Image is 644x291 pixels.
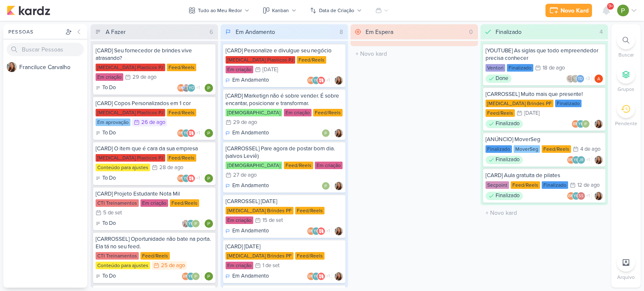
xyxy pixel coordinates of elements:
p: JR [579,158,584,162]
div: Conteúdo para ajustes [96,262,150,269]
input: + Novo kard [482,207,606,219]
div: Em Andamento [226,129,269,137]
div: [DEMOGRAPHIC_DATA] [226,109,282,116]
div: Yasmin Oliveira [312,227,320,235]
div: 15 de set [262,218,283,223]
div: Responsável: Paloma Paixão Designer [205,84,213,92]
p: Em Andamento [232,182,269,190]
div: Feed/Reels [167,64,196,71]
div: Finalizado [542,181,568,189]
img: Paloma Paixão Designer [205,84,213,92]
div: F r a n c i l u c e C a r v a l h o [19,63,87,72]
div: Feed/Reels [170,199,199,207]
div: Colaboradores: Beth Monteiro, Guilherme Savio, Yasmin Oliveira, Allegra Plásticos e Brindes Perso... [177,84,202,92]
div: Responsável: Franciluce Carvalho [335,76,343,85]
div: Colaboradores: Beth Monteiro, Yasmin Oliveira, Allegra Plásticos e Brindes Personalizados, Paloma... [307,76,332,85]
div: To Do [96,129,116,137]
div: To Do [96,219,116,228]
img: Paloma Paixão Designer [205,219,213,228]
div: Em Andamento [236,28,275,36]
div: Em criação [226,66,253,73]
img: kardz.app [7,5,50,15]
div: Yasmin Oliveira [312,76,320,85]
div: Simone Regina Sa [577,192,585,200]
div: Secpoint [486,181,509,189]
div: 28 de ago [159,165,183,170]
div: 25 de ago [161,263,185,268]
div: Colaboradores: Beth Monteiro, Yasmin Oliveira, Allegra Plásticos e Brindes Personalizados, Paloma... [307,272,332,281]
div: [CARD] Dia do Profissional de Educação Física [226,243,343,250]
p: BM [568,194,574,198]
div: Beth Monteiro [182,272,190,281]
div: [MEDICAL_DATA] Brindes PF [486,100,553,107]
div: [DEMOGRAPHIC_DATA] [226,162,282,169]
div: Yasmin Oliveira [182,129,190,137]
img: Franciluce Carvalho [335,182,343,190]
div: MoverSeg [514,145,540,153]
span: +1 [325,77,330,84]
div: Beth Monteiro [307,272,315,281]
div: Responsável: Franciluce Carvalho [335,272,343,281]
img: Franciluce Carvalho [595,156,603,164]
div: Responsável: Franciluce Carvalho [595,192,603,200]
img: Allegra Plásticos e Brindes Personalizados [317,227,325,235]
div: Novo Kard [561,6,589,15]
img: Franciluce Carvalho [335,129,343,137]
div: 1 de set [262,263,280,268]
div: [YOUTUBE] As siglas que todo empreendedor precisa conhecer [486,47,603,62]
div: Conteúdo para ajustes [96,164,150,171]
div: [CARROSSEL] Dia do Cliente [226,198,343,205]
div: Colaboradores: Paloma Paixão Designer [322,129,332,137]
p: BM [178,131,184,136]
img: Paloma Paixão Designer [205,174,213,183]
div: Em criação [226,216,253,224]
p: Finalizado [496,192,519,200]
p: SS [579,194,584,198]
div: Em Andamento [226,227,269,235]
div: Beth Monteiro [177,129,185,137]
p: Em Andamento [232,129,269,137]
img: Paloma Paixão Designer [582,120,590,128]
img: Franciluce Carvalho [335,272,343,281]
p: To Do [102,174,116,183]
div: CTI Treinamentos [96,252,139,260]
div: 4 de ago [580,147,600,152]
img: Guilherme Savio [182,84,190,92]
input: Buscar Pessoas [7,43,84,56]
div: [CARD] Aula gratuita de pilates [486,172,603,179]
div: To Do [96,272,116,281]
div: Feed/Reels [167,109,196,116]
div: Em Espera [366,28,393,36]
p: To Do [102,219,116,228]
p: YO [189,86,194,90]
div: [DATE] [262,67,278,72]
button: Novo Kard [545,4,592,17]
div: Yasmin Oliveira [576,120,585,128]
div: 6 [206,28,216,36]
div: Feed/Reels [140,252,170,260]
div: [CARD] Personalize e divulgue seu negócio [226,47,343,54]
div: Jeisiely Rodrigues [577,156,585,164]
img: Allegra Plásticos e Brindes Personalizados [317,272,325,281]
div: Feed/Reels [297,56,326,64]
div: [CARROSSEL] Pare agora de postar bom dia. (salvos Leviê) [226,145,343,160]
div: Feed/Reels [313,109,343,116]
div: Responsável: Paloma Paixão Designer [205,174,213,183]
div: Finalizado [486,120,523,128]
div: Em aprovação [96,118,130,126]
div: Finalizado [486,156,523,164]
img: Paloma Paixão Designer [205,129,213,137]
img: Allegra Plásticos e Brindes Personalizados [187,129,195,137]
div: 27 de ago [233,173,257,178]
div: Thais de carvalho [576,75,584,83]
div: [CARROSSEL] Oportunidade não bate na porta. Ela tá no seu feed. [96,235,213,250]
div: Responsável: Franciluce Carvalho [335,227,343,235]
div: Responsável: Franciluce Carvalho [335,129,343,137]
div: Em criação [226,262,253,269]
div: Finalizado [555,100,582,107]
img: Paloma Paixão Designer [192,219,200,228]
img: Paloma Paixão Designer [617,5,629,16]
div: Colaboradores: Beth Monteiro, Yasmin Oliveira, Paloma Paixão Designer [182,272,202,281]
div: Colaboradores: Beth Monteiro, Yasmin Oliveira, Jeisiely Rodrigues, Paloma Paixão Designer [567,156,592,164]
div: Yasmin Oliveira [187,219,195,228]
